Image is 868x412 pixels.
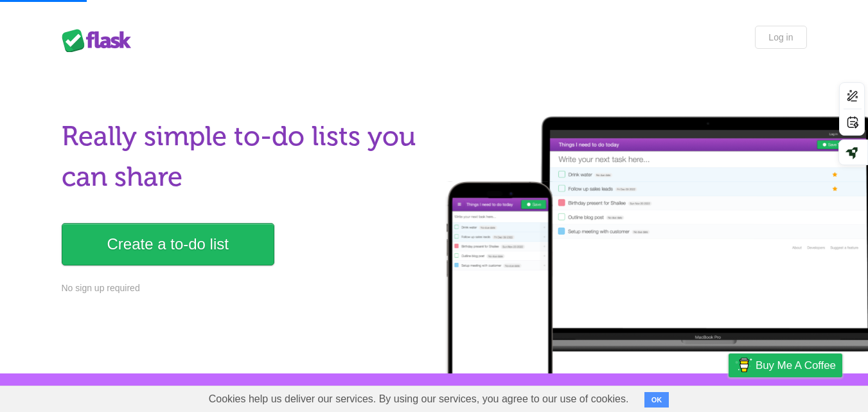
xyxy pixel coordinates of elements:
[644,392,669,408] button: OK
[62,116,427,197] h1: Really simple to-do lists you can share
[755,26,806,49] a: Log in
[62,223,274,265] a: Create a to-do list
[735,354,752,376] img: Buy me a coffee
[756,354,836,377] span: Buy me a coffee
[196,386,642,412] span: Cookies help us deliver our services. By using our services, you agree to our use of cookies.
[729,354,842,377] a: Buy me a coffee
[62,29,139,52] div: Flask Lists
[62,282,427,295] p: No sign up required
